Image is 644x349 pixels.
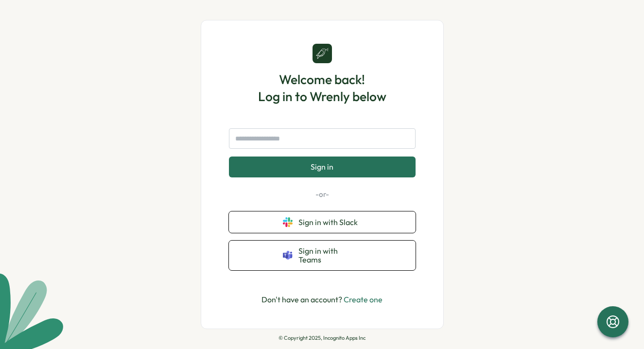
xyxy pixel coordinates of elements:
span: Sign in [311,162,333,171]
button: Sign in with Slack [229,211,416,233]
h1: Welcome back! Log in to Wrenly below [258,71,386,105]
span: Sign in with Slack [298,218,362,227]
p: -or- [229,189,416,200]
span: Sign in with Teams [298,246,362,264]
p: © Copyright 2025, Incognito Apps Inc [278,335,366,341]
p: Don't have an account? [261,294,383,306]
a: Create one [344,295,383,304]
button: Sign in with Teams [229,241,416,270]
button: Sign in [229,157,416,177]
